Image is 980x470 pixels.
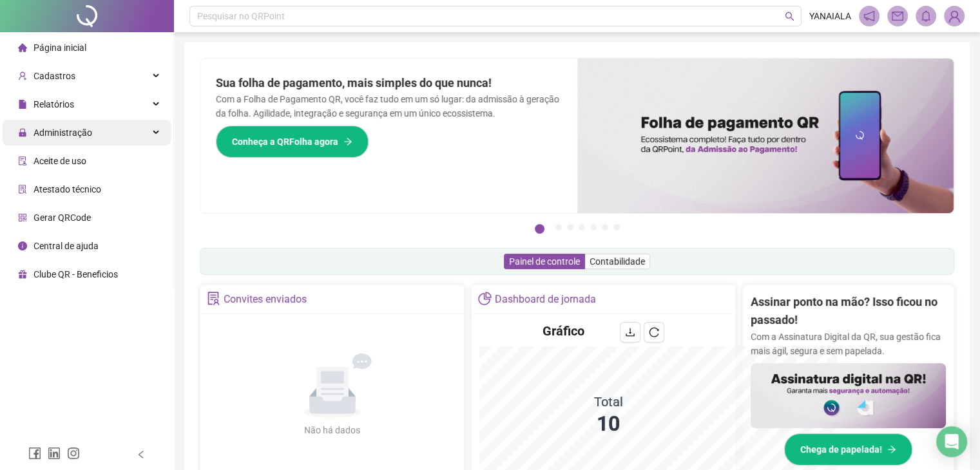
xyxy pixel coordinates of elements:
[343,137,352,146] span: arrow-right
[567,224,573,230] button: 3
[543,322,584,340] h4: Gráfico
[34,127,92,138] span: Administração
[18,213,27,222] span: qrcode
[602,224,608,230] button: 6
[535,224,544,234] button: 1
[945,6,964,26] img: 90076
[34,71,75,81] span: Cadastros
[216,92,562,120] p: Com a Folha de Pagamento QR, você faz tudo em um só lugar: da admissão à geração da folha. Agilid...
[18,71,27,80] span: user-add
[625,327,635,337] span: download
[18,128,27,137] span: lock
[785,12,794,21] span: search
[18,270,27,279] span: gift
[34,212,91,223] span: Gerar QRCode
[207,292,220,305] span: solution
[34,99,74,109] span: Relatórios
[751,293,946,330] h2: Assinar ponto na mão? Isso ficou no passado!
[34,241,99,251] span: Central de ajuda
[18,185,27,194] span: solution
[67,447,80,460] span: instagram
[590,256,645,267] span: Contabilidade
[892,10,903,22] span: mail
[216,74,562,92] h2: Sua folha de pagamento, mais simples do que nunca!
[936,426,967,457] div: Open Intercom Messenger
[555,224,562,230] button: 2
[216,126,369,158] button: Conheça a QRFolha agora
[137,450,146,459] span: left
[232,135,338,149] span: Conheça a QRFolha agora
[34,269,118,279] span: Clube QR - Beneficios
[18,100,27,109] span: file
[478,292,492,305] span: pie-chart
[751,363,946,428] img: banner%2F02c71560-61a6-44d4-94b9-c8ab97240462.png
[18,43,27,52] span: home
[579,224,585,230] button: 4
[34,42,86,53] span: Página inicial
[18,241,27,250] span: info-circle
[509,256,580,267] span: Painel de controle
[577,59,954,213] img: banner%2F8d14a306-6205-4263-8e5b-06e9a85ad873.png
[863,10,875,22] span: notification
[613,224,620,230] button: 7
[590,224,597,230] button: 5
[809,9,851,23] span: YANAIALA
[273,423,392,437] div: Não há dados
[28,447,41,460] span: facebook
[751,330,946,358] p: Com a Assinatura Digital da QR, sua gestão fica mais ágil, segura e sem papelada.
[48,447,61,460] span: linkedin
[34,156,86,166] span: Aceite de uso
[649,327,659,337] span: reload
[224,288,307,310] div: Convites enviados
[34,184,101,194] span: Atestado técnico
[887,445,896,454] span: arrow-right
[784,433,912,465] button: Chega de papelada!
[920,10,932,22] span: bell
[495,288,596,310] div: Dashboard de jornada
[18,156,27,165] span: audit
[800,442,882,456] span: Chega de papelada!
